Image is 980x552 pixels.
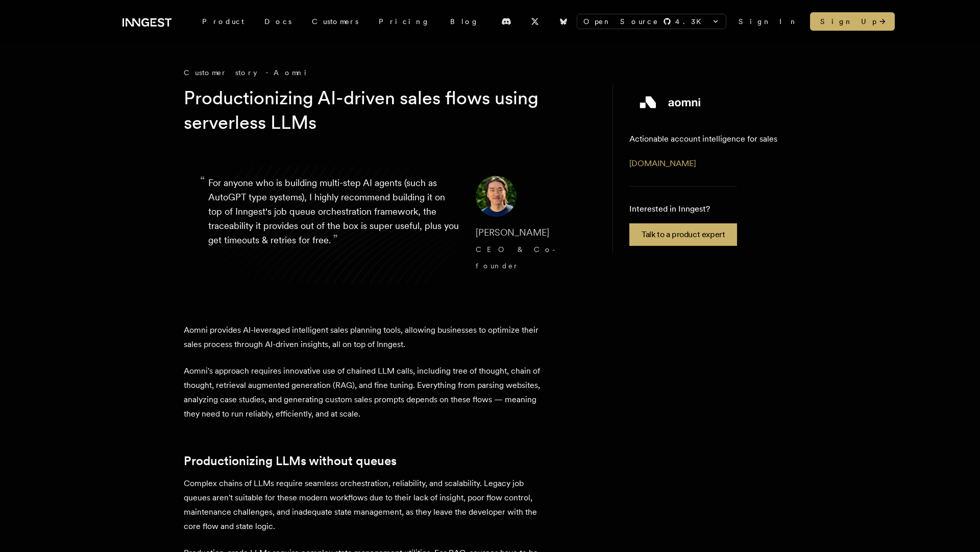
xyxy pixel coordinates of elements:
p: Actionable account intelligence for sales [629,133,777,145]
p: Complex chains of LLMs require seamless orchestration, reliability, and scalability. Legacy job q... [184,476,541,534]
p: For anyone who is building multi-step AI agents (such as AutoGPT type systems), I highly recommen... [208,176,459,274]
a: Customers [302,12,369,31]
span: ” [333,232,338,246]
a: Talk to a product expert [629,223,737,246]
a: Productionizing LLMs without queues [184,454,397,468]
a: Discord [495,13,518,30]
a: Sign In [739,16,798,27]
a: Docs [254,12,302,31]
p: Aomni provides AI-leveraged intelligent sales planning tools, allowing businesses to optimize the... [184,323,541,352]
a: X [524,13,546,30]
span: Open Source [583,16,659,27]
a: Bluesky [552,13,575,30]
h1: Productionizing AI-driven sales flows using serverless LLMs [184,86,576,135]
span: CEO & Co-founder [476,245,560,270]
div: Customer story - Aomni [184,67,592,78]
span: “ [200,178,205,184]
img: Aomni's logo [629,92,711,112]
a: Blog [440,12,489,31]
p: Aomni's approach requires innovative use of chained LLM calls, including tree of thought, chain o... [184,364,541,421]
a: Sign Up [810,12,895,31]
a: [DOMAIN_NAME] [629,158,696,168]
span: 4.3 K [675,16,707,27]
div: Product [192,12,254,31]
span: [PERSON_NAME] [476,227,549,238]
img: Image of David Zhang [476,176,517,217]
p: Interested in Inngest? [629,203,737,215]
a: Pricing [369,12,440,31]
